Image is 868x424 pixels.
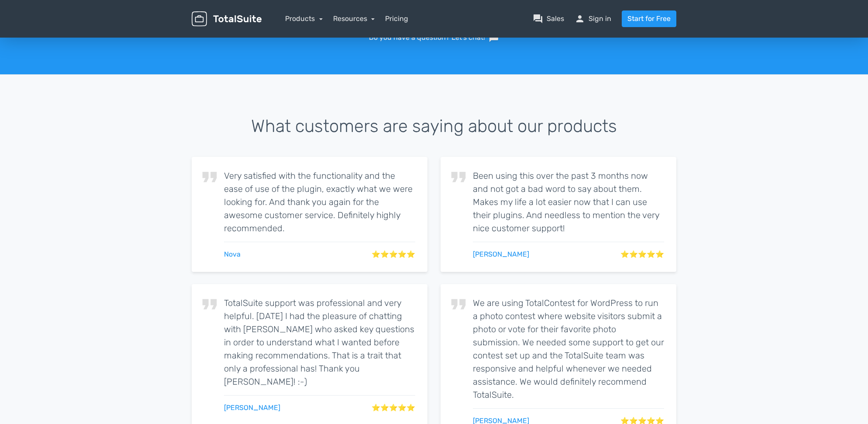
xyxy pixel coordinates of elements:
span: ⭐⭐⭐⭐⭐ [620,249,664,260]
a: [PERSON_NAME] [224,403,280,413]
span: format_quote [446,165,471,260]
h3: What customers are saying about our products [192,117,676,136]
a: Nova [224,249,241,260]
a: Start for Free [622,10,676,27]
a: [PERSON_NAME] [473,249,529,260]
a: Resources [333,14,375,23]
p: We are using TotalContest for WordPress to run a photo contest where website visitors submit a ph... [473,296,664,401]
img: TotalSuite for WordPress [192,11,262,27]
span: question_answer [533,14,543,24]
span: person [575,14,585,24]
a: Products [285,14,323,23]
p: Been using this over the past 3 months now and not got a bad word to say about them. Makes my lif... [473,169,664,235]
span: format_quote [197,292,222,413]
span: format_quote [197,165,222,260]
a: Pricing [385,14,408,24]
a: personSign in [575,14,611,24]
a: question_answerSales [533,14,564,24]
p: TotalSuite support was professional and very helpful. [DATE] I had the pleasure of chatting with ... [224,296,415,388]
p: Very satisfied with the functionality and the ease of use of the plugin, exactly what we were loo... [224,169,415,235]
span: ⭐⭐⭐⭐⭐ [372,403,415,413]
span: sms [489,32,499,43]
span: ⭐⭐⭐⭐⭐ [372,249,415,260]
